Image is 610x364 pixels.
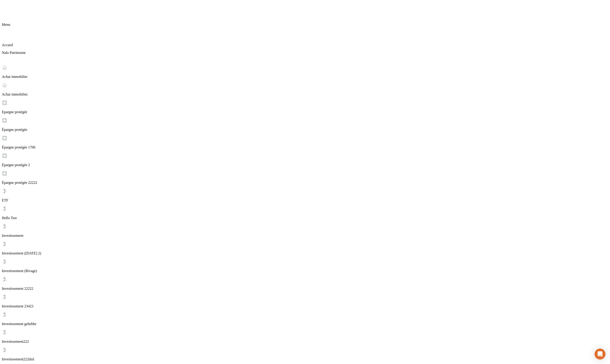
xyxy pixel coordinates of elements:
[2,322,608,326] p: Investissement gehehhe
[2,43,608,47] p: Accueil
[2,75,608,79] p: Achat immobilier
[2,51,608,55] p: Nalo Patrimoine
[2,234,608,238] p: Investissement
[2,181,608,185] p: Épargne protégée 22222
[2,198,608,202] p: ETF
[2,33,608,47] div: Accueil
[2,145,608,149] p: Épargne protégée 1706
[2,23,10,26] span: Menu
[2,294,608,308] div: Investissement 23423
[2,135,608,149] div: Épargne protégée 1706
[2,251,608,255] p: Investissement ([DATE] 2)
[595,349,605,359] div: Open Intercom Messenger
[2,92,608,96] p: Achat immobilier.
[2,312,608,326] div: Investissement gehehhe
[2,269,608,273] p: Investissement (Rivage)
[2,287,608,291] p: Investissement 22222
[2,304,608,308] p: Investissement 23423
[2,188,608,202] div: ETF
[2,357,608,361] p: Investissement222dzd
[2,110,608,114] p: Epargne protégée
[2,340,608,344] p: Investissement222
[2,224,608,238] div: Investissement
[2,241,608,255] div: Investissement (Ascension 2)
[2,330,608,344] div: Investissement222
[2,128,608,132] p: Épargne protégée
[2,118,608,132] div: Épargne protégée
[2,216,608,220] p: Hello Test
[2,82,608,96] div: Achat immobilier.
[2,347,608,361] div: Investissement222dzd
[2,100,608,114] div: Epargne protégée
[2,171,608,185] div: Épargne protégée 22222
[2,259,608,273] div: Investissement (Rivage)
[2,163,608,167] p: Épargne protégée 2
[2,65,608,79] div: Achat immobilier
[2,153,608,167] div: Épargne protégée 2
[2,206,608,220] div: Hello Test
[2,277,608,291] div: Investissement 22222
